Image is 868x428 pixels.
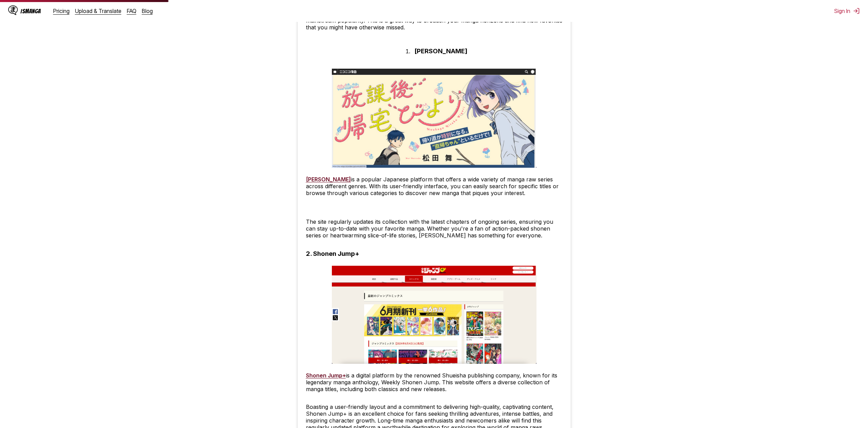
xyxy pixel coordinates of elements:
[306,372,346,379] a: Shonen Jump+
[306,372,562,392] p: is a digital platform by the renowned Shueisha publishing company, known for its legendary manga ...
[306,218,562,239] p: The site regularly updates its collection with the latest chapters of ongoing series, ensuring yo...
[834,8,860,14] button: Sign In
[75,8,121,14] a: Upload & Translate
[127,8,136,14] a: FAQ
[306,250,359,258] h3: 2. Shonen Jump+
[332,266,536,364] img: Shonen Jump+
[853,8,860,14] img: Sign out
[142,8,153,14] a: Blog
[306,176,351,183] a: [PERSON_NAME]
[332,69,536,167] img: Nico Nico Seiga
[306,176,562,196] p: is a popular Japanese platform that offers a wide variety of manga raw series across different ge...
[414,47,467,55] h3: [PERSON_NAME]
[53,8,70,14] a: Pricing
[8,5,53,16] a: IsManga LogoIsManga
[8,5,18,15] img: IsManga Logo
[20,8,41,14] div: IsManga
